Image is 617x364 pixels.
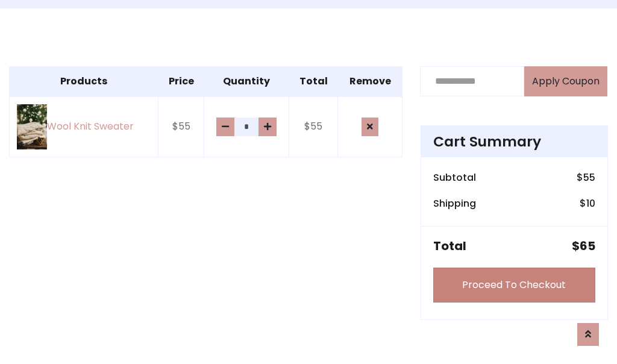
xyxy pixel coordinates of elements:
td: $55 [289,96,338,157]
h6: Subtotal [433,172,476,183]
span: 55 [583,171,595,184]
th: Quantity [204,66,289,96]
button: Apply Coupon [524,66,607,96]
h5: $ [572,239,595,253]
h6: Shipping [433,198,476,209]
h6: $ [577,172,595,183]
a: Proceed To Checkout [433,268,595,303]
td: $55 [158,96,204,157]
h5: Total [433,239,466,253]
th: Price [158,66,204,96]
th: Remove [338,66,402,96]
span: 10 [586,196,595,210]
th: Total [289,66,338,96]
h4: Cart Summary [433,133,595,150]
h6: $ [580,198,595,209]
th: Products [10,66,158,96]
a: Wool Knit Sweater [17,104,151,149]
span: 65 [580,237,595,254]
